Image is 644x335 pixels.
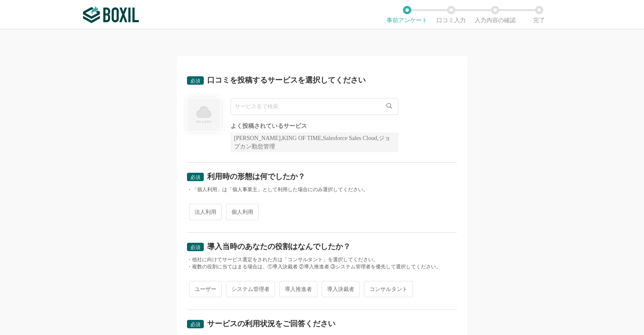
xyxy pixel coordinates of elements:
li: 口コミ入力 [429,6,473,23]
span: 導入決裁者 [322,281,360,297]
div: 口コミを投稿するサービスを選択してください [207,76,366,84]
span: コンサルタント [364,281,413,297]
div: 利用時の形態は何でしたか？ [207,173,305,180]
span: 必須 [190,78,200,84]
span: 個人利用 [226,204,259,220]
li: 入力内容の確認 [473,6,517,23]
div: ・「個人利用」は「個人事業主」として利用した場合にのみ選択してください。 [187,186,457,193]
span: 法人利用 [189,204,222,220]
span: 必須 [190,322,200,327]
div: ・複数の役割に当てはまる場合は、①導入決裁者 ②導入推進者 ③システム管理者を優先して選択してください。 [187,263,457,270]
span: ユーザー [189,281,222,297]
li: 事前アンケート [385,6,429,23]
img: ボクシルSaaS_ロゴ [83,6,139,23]
div: ・他社に向けてサービス選定をされた方は「コンサルタント」を選択してください。 [187,256,457,263]
span: 必須 [190,244,200,250]
input: サービス名で検索 [231,98,398,115]
li: 完了 [517,6,561,23]
div: [PERSON_NAME],KING OF TIME,Salesforce Sales Cloud,ジョブカン勤怠管理 [231,132,398,152]
div: 導入当時のあなたの役割はなんでしたか？ [207,243,351,250]
div: サービスの利用状況をご回答ください [207,320,335,327]
span: 導入推進者 [279,281,317,297]
span: 必須 [190,174,200,180]
div: よく投稿されているサービス [231,123,398,129]
span: システム管理者 [226,281,275,297]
